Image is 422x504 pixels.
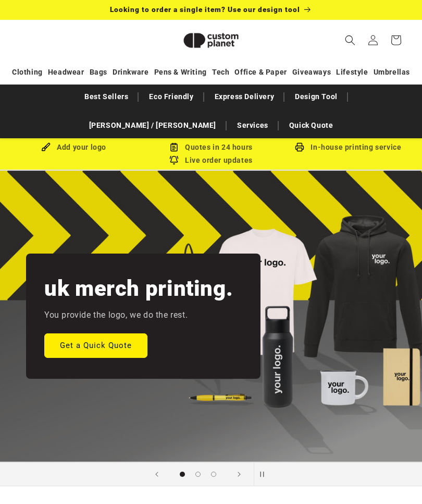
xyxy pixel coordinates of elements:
a: Drinkware [113,63,148,81]
img: Custom Planet [175,24,247,57]
img: In-house printing [295,142,304,152]
button: Load slide 3 of 3 [206,466,221,482]
a: Design Tool [290,88,343,106]
a: Headwear [48,63,84,81]
button: Pause slideshow [254,463,277,486]
h2: uk merch printing. [44,274,233,303]
a: Pens & Writing [154,63,207,81]
a: Express Delivery [209,88,280,106]
a: Office & Paper [234,63,287,81]
a: Best Sellers [79,88,133,106]
a: Tech [212,63,229,81]
span: Looking to order a single item? Use our design tool [110,5,300,14]
div: Add your logo [5,141,142,154]
a: Eco Friendly [144,88,198,106]
div: Quotes in 24 hours [142,141,279,154]
a: Quick Quote [284,116,339,135]
a: Umbrellas [374,63,410,81]
button: Next slide [228,463,251,486]
img: Brush Icon [41,142,51,152]
img: Order Updates Icon [169,142,179,152]
a: Get a Quick Quote [44,333,147,358]
a: Clothing [12,63,43,81]
p: You provide the logo, we do the rest. [44,308,188,323]
div: Live order updates [5,154,417,167]
a: Giveaways [292,63,331,81]
a: [PERSON_NAME] / [PERSON_NAME] [84,116,221,135]
a: Bags [90,63,107,81]
summary: Search [339,29,362,52]
button: Load slide 1 of 3 [175,466,190,482]
a: Services [232,116,274,135]
a: Custom Planet [155,20,267,61]
div: In-house printing service [280,141,417,154]
button: Previous slide [145,463,168,486]
button: Load slide 2 of 3 [190,466,206,482]
a: Lifestyle [336,63,368,81]
img: Order updates [169,155,179,165]
iframe: Chat Widget [370,454,422,504]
